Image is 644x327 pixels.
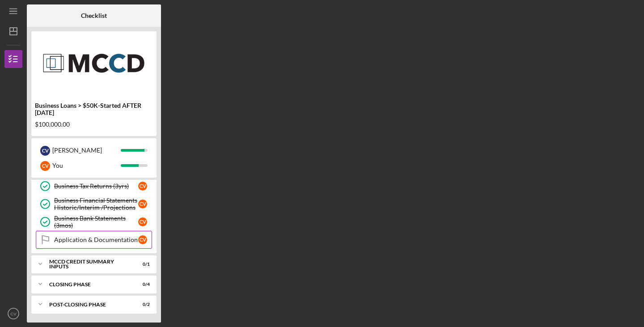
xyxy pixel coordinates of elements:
div: $100,000.00 [35,121,153,128]
div: Business Bank Statements (3mos) [54,215,138,229]
div: 0 / 4 [134,282,150,287]
a: Business Tax Returns (3yrs)CV [36,177,152,195]
a: Business Bank Statements (3mos)CV [36,213,152,231]
div: C V [138,200,147,208]
div: Post-Closing Phase [49,302,127,307]
a: Business Financial Statements Historic/Interim /ProjectionsCV [36,195,152,213]
div: C V [40,161,50,171]
div: 0 / 1 [134,262,150,267]
div: You [52,158,121,173]
div: MCCD Credit Summary Inputs [49,259,127,269]
div: C V [138,217,147,226]
div: [PERSON_NAME] [52,143,121,158]
div: 0 / 2 [134,302,150,307]
div: Application & Documentation [54,236,138,243]
div: Business Financial Statements Historic/Interim /Projections [54,197,138,211]
div: Business Tax Returns (3yrs) [54,183,138,190]
button: CV [4,305,22,323]
div: Business Loans > $50K-Started AFTER [DATE] [35,102,153,116]
div: C V [138,182,147,191]
div: Closing Phase [49,282,127,287]
a: Application & DocumentationCV [36,231,152,249]
text: CV [10,311,17,316]
b: Checklist [81,12,107,19]
div: C V [138,235,147,244]
img: Product logo [31,36,157,89]
div: C V [40,146,50,156]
